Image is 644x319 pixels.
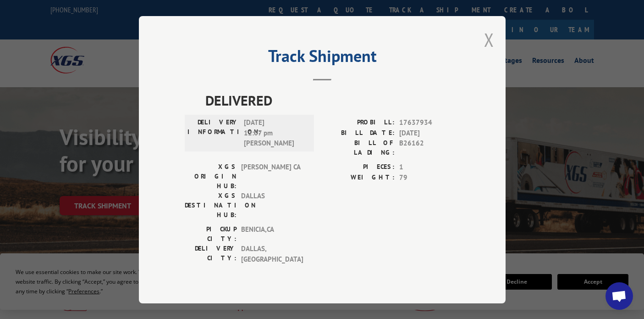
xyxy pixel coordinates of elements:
[244,118,306,149] span: [DATE] 12:07 pm [PERSON_NAME]
[322,128,395,138] label: BILL DATE:
[185,50,460,67] h2: Track Shipment
[399,138,460,157] span: B26162
[399,118,460,128] span: 17637934
[322,162,395,173] label: PIECES:
[399,162,460,173] span: 1
[605,282,633,310] div: Open chat
[205,90,460,111] span: DELIVERED
[241,224,303,244] span: BENICIA , CA
[185,244,237,264] label: DELIVERY CITY:
[322,138,395,157] label: BILL OF LADING:
[322,118,395,128] label: PROBILL:
[185,191,237,220] label: XGS DESTINATION HUB:
[399,128,460,138] span: [DATE]
[241,191,303,220] span: DALLAS
[399,172,460,183] span: 79
[322,172,395,183] label: WEIGHT:
[241,244,303,264] span: DALLAS , [GEOGRAPHIC_DATA]
[187,118,239,149] label: DELIVERY INFORMATION:
[241,162,303,191] span: [PERSON_NAME] CA
[484,28,494,52] button: Close modal
[185,162,237,191] label: XGS ORIGIN HUB:
[185,224,237,244] label: PICKUP CITY:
